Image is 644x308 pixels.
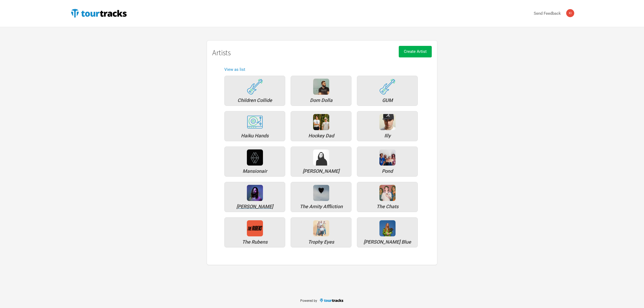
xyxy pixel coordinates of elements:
img: TourTracks [70,8,128,19]
div: Vera Blue [379,220,396,236]
a: [PERSON_NAME] [288,144,354,179]
img: cd080c2a-e908-42f6-8384-98ed54dbae61-chatty%20bois.jpg.png [379,185,396,201]
a: [PERSON_NAME] Blue [354,215,420,250]
a: Hockey Dad [288,108,354,144]
img: 114d8ebf-5078-4d6b-9f18-530d76060f1d-Vera%20Blue%20TWTYLM%20Tour%20Square.jpg.png [379,220,396,236]
img: 39c24137-66a5-4e03-8eb9-0b24ff4ddaf5-46722222_1960257387415457_3509872726267396096_n.jpg.png [313,149,329,166]
div: The Chats [360,204,415,209]
div: The Chats [379,185,396,201]
div: GUM [360,98,415,103]
img: Kimberley [566,9,574,17]
div: Children Collide [227,98,282,103]
button: Create Artist [399,46,432,57]
div: Pond [379,149,396,166]
img: 1bbdc2b5-8a8f-4829-b954-2328cc6be564-HD_PK_WR-31.jpg.png [313,114,329,130]
div: Mansionair [247,149,263,166]
div: Illy [379,114,396,130]
a: [PERSON_NAME] [222,179,288,215]
div: The Rubens [227,240,282,244]
img: tourtracks_icons_FA_01_icons_rock.svg [379,79,396,95]
div: Children Collide [247,79,263,95]
div: Trophy Eyes [294,240,349,244]
span: Powered by [300,299,317,303]
div: The Amity Affliction [294,204,349,209]
a: The Rubens [222,215,288,250]
div: Illy [360,133,415,138]
a: Haiku Hands [222,108,288,144]
div: Haiku Hands [227,133,282,138]
a: View as list [224,67,245,72]
div: Dom Dolla [294,98,349,103]
a: Children Collide [222,73,288,108]
img: e6eabd2e-716a-45d3-86a4-05f58e16c9cd-misery%20bois.jpg.png [313,185,329,201]
div: Meg Mac [313,149,329,166]
a: Dom Dolla [288,73,354,108]
img: 1c9c0d9d-bb44-4064-8aca-048da12526be-1901_matt-sav_kevin-parker_1-1-2ace69638876a8c15dac9aec12088... [247,185,263,201]
div: Mansionair [227,169,282,174]
img: tourtracks_icons_FA_07_icons_electronic.svg [247,115,263,129]
div: Tame Impala [227,204,282,209]
img: 28af945f-3c4c-43b8-84b0-d033c22b29b4-image.jpg.png [313,79,329,95]
div: Hockey Dad [294,133,349,138]
div: The Amity Affliction [313,185,329,201]
div: Tame Impala [247,185,263,201]
img: 72e63f10-20a8-40a5-b5d4-da466d0cb35a-download.jpg.png [379,114,396,130]
a: Trophy Eyes [288,215,354,250]
div: Vera Blue [360,240,415,244]
a: Pond [354,144,420,179]
h1: Artists [212,49,432,57]
div: Pond [360,169,415,174]
img: 3d07e129-df61-4bee-9597-b86b9cb7b375-164899695_291441502345371_7575436441984961081_n.jpg.png [313,220,329,236]
div: Meg Mac [294,169,349,174]
img: TourTracks [319,298,344,303]
div: The Rubens [247,220,263,236]
img: 09187a15-56f7-4db7-992b-a7953aeccb41-14570404_1784237895158932_549709270936412460_n.jpg.png [247,149,263,166]
div: Dom Dolla [313,79,329,95]
img: 40fee147-c1b5-42b0-92d7-abba537f8aad-pond%20bois.webp.png [379,149,396,166]
a: GUM [354,73,420,108]
a: The Chats [354,179,420,215]
div: Haiku Hands [247,114,263,130]
img: tourtracks_icons_FA_01_icons_rock.svg [247,79,263,95]
a: Mansionair [222,144,288,179]
div: GUM [379,79,396,95]
a: Illy [354,108,420,144]
span: Create Artist [404,49,427,54]
div: Trophy Eyes [313,220,329,236]
div: Hockey Dad [313,114,329,130]
a: The Amity Affliction [288,179,354,215]
strong: Send Feedback [534,11,561,16]
img: 7d54c376-022c-4119-bf54-5957f1626e6b-56504164_2705180812857833_923541109647343616_n.png.png [247,220,263,236]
